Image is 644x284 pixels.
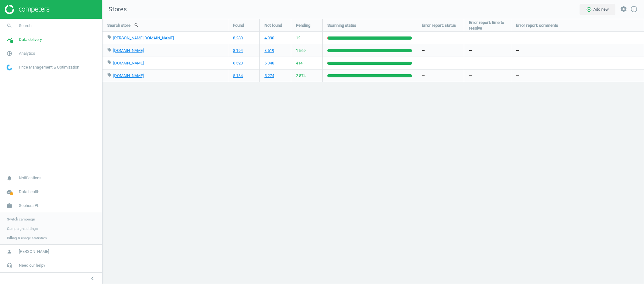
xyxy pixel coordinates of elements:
[113,48,144,53] a: [DOMAIN_NAME]
[19,249,49,254] span: [PERSON_NAME]
[19,189,39,195] span: Data health
[113,36,174,40] a: [PERSON_NAME][DOMAIN_NAME]
[296,60,303,66] span: 414
[296,73,306,79] span: 2 874
[233,35,243,41] a: 8 280
[620,5,627,13] i: settings
[3,34,15,46] i: timeline
[113,73,144,78] a: [DOMAIN_NAME]
[630,5,638,13] i: info_outline
[630,5,638,14] a: info_outline
[19,175,42,181] span: Notifications
[7,217,35,222] span: Switch campaign
[417,32,464,44] div: —
[107,47,112,52] i: local_offer
[327,23,356,28] span: Scanning status
[264,73,274,79] a: 5 274
[417,44,464,57] div: —
[113,61,144,65] a: [DOMAIN_NAME]
[417,70,464,82] div: —
[107,35,112,39] i: local_offer
[102,5,127,14] span: Stores
[511,32,644,44] div: —
[7,226,38,231] span: Campaign settings
[264,48,274,53] a: 3 519
[296,35,300,41] span: 12
[511,57,644,69] div: —
[296,48,306,53] span: 1 569
[19,64,79,70] span: Price Management & Optimization
[107,60,112,64] i: local_offer
[296,23,310,28] span: Pending
[233,23,244,28] span: Found
[264,60,274,66] a: 6 348
[85,274,100,282] button: chevron_left
[3,20,15,32] i: search
[3,259,15,271] i: headset_mic
[516,23,558,28] span: Error report: comments
[3,200,15,212] i: work
[19,23,31,29] span: Search
[264,35,274,41] a: 4 990
[7,236,47,241] span: Billing & usage statistics
[7,64,12,70] img: wGWNvw8QSZomAAAAABJRU5ErkJggg==
[469,60,472,66] span: —
[103,19,228,31] div: Search store
[233,60,243,66] a: 6 520
[233,48,243,53] a: 8 194
[469,35,472,41] span: —
[417,57,464,69] div: —
[617,3,630,16] button: settings
[511,70,644,82] div: —
[469,73,472,79] span: —
[580,4,615,15] button: add_circle_outlineAdd new
[19,263,45,268] span: Need our help?
[3,47,15,59] i: pie_chart_outlined
[19,203,39,209] span: Sephora PL
[586,7,592,12] i: add_circle_outline
[3,172,15,184] i: notifications
[3,186,15,198] i: cloud_done
[233,73,243,79] a: 5 134
[264,23,282,28] span: Not found
[130,20,142,31] button: search
[422,23,456,28] span: Error report: status
[19,51,35,56] span: Analytics
[511,44,644,57] div: —
[19,37,42,42] span: Data delivery
[5,5,49,14] img: ajHJNr6hYgQAAAAASUVORK5CYII=
[107,73,112,77] i: local_offer
[469,48,472,53] span: —
[3,246,15,258] i: person
[89,275,96,282] i: chevron_left
[469,20,506,31] span: Error report: time to resolve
